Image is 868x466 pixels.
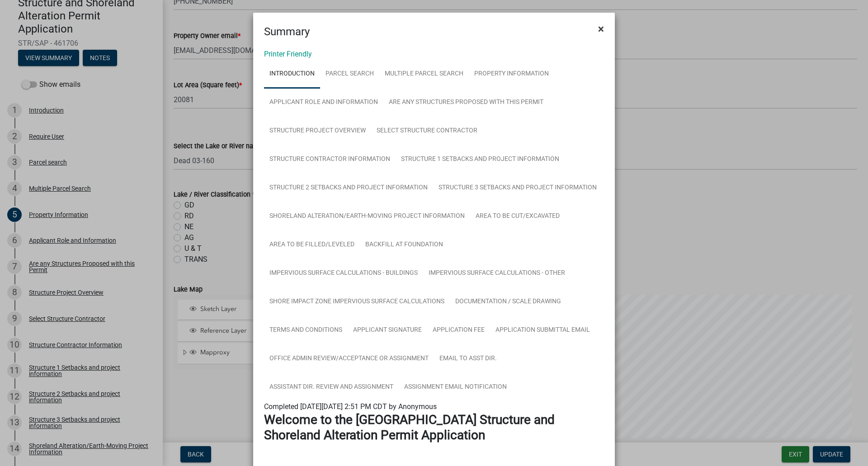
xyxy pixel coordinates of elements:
a: Shoreland Alteration/Earth-Moving Project Information [264,202,470,231]
a: Select Structure Contractor [371,117,483,146]
a: Structure Contractor Information [264,145,396,174]
a: Printer Friendly [264,50,312,58]
a: Introduction [264,60,320,89]
a: Structure Project Overview [264,117,371,146]
a: Impervious Surface Calculations - Buildings [264,259,423,288]
a: Documentation / Scale Drawing [450,287,566,316]
a: Parcel search [320,60,379,89]
a: Property Information [469,60,554,89]
a: Assignment Email Notification [399,373,512,402]
a: Multiple Parcel Search [379,60,469,89]
span: Completed [DATE][DATE] 2:51 PM CDT by Anonymous [264,402,437,411]
a: Office Admin Review/Acceptance or Assignment [264,344,434,373]
button: Close [591,16,611,42]
a: Assistant Dir. Review and Assignment [264,373,399,402]
a: Structure 3 Setbacks and project information [433,174,602,202]
a: Application Fee [427,316,490,345]
a: Applicant Role and Information [264,88,383,117]
a: Applicant Signature [348,316,427,345]
a: Area to be Cut/Excavated [470,202,565,231]
strong: Welcome to the [GEOGRAPHIC_DATA] Structure and Shoreland Alteration Permit Application [264,412,555,442]
a: Backfill at foundation [360,231,448,259]
a: Structure 2 Setbacks and project information [264,174,433,202]
a: Terms and Conditions [264,316,348,345]
h4: Summary [264,24,310,40]
a: Email to Asst Dir. [434,344,502,373]
a: Are any Structures Proposed with this Permit [383,88,549,117]
a: Structure 1 Setbacks and project information [396,145,565,174]
a: Shore Impact Zone Impervious Surface Calculations [264,287,450,316]
a: Impervious Surface Calculations - Other [423,259,571,288]
span: × [598,23,604,35]
a: Application Submittal Email [490,316,595,345]
a: Area to be Filled/Leveled [264,231,360,259]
